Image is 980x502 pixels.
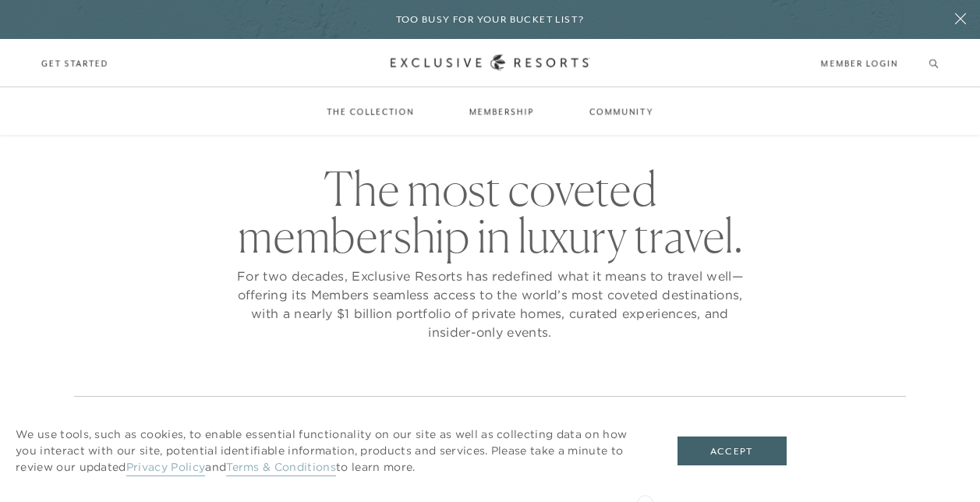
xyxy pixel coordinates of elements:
[311,89,430,134] a: The Collection
[574,89,669,134] a: Community
[41,56,109,70] a: Get Started
[678,437,787,466] button: Accept
[454,89,550,134] a: Membership
[233,267,748,341] p: For two decades, Exclusive Resorts has redefined what it means to travel well—offering its Member...
[396,12,585,27] h6: Too busy for your bucket list?
[16,426,646,475] p: We use tools, such as cookies, to enable essential functionality on our site as well as collectin...
[233,165,748,259] h2: The most coveted membership in luxury travel.
[821,56,898,70] a: Member Login
[126,460,205,476] a: Privacy Policy
[226,460,336,476] a: Terms & Conditions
